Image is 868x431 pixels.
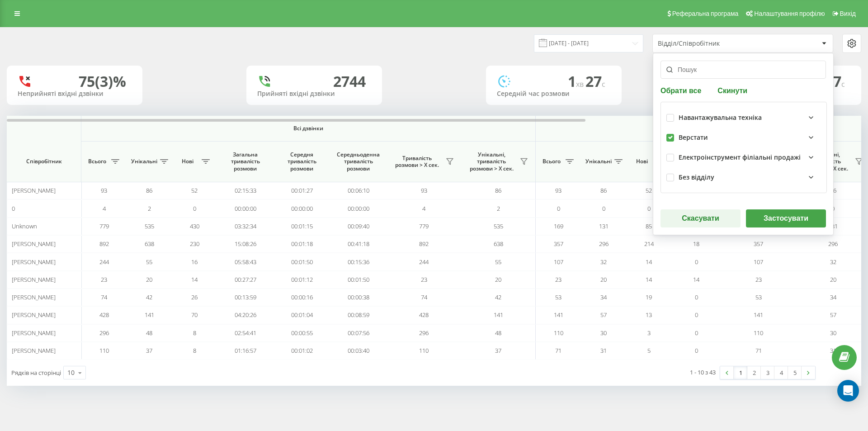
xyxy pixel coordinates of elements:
span: Всі дзвінки [108,125,509,132]
div: Прийняті вхідні дзвінки [257,90,371,98]
span: 32 [600,258,607,266]
span: 0 [695,293,698,301]
span: 53 [555,293,561,301]
span: 23 [755,275,762,284]
div: Open Intercom Messenger [837,380,859,402]
span: 0 [695,258,698,266]
span: 48 [495,329,501,337]
span: 8 [193,329,196,337]
span: [PERSON_NAME] [12,186,56,194]
span: 55 [495,258,501,266]
span: 5 [647,346,651,355]
span: 357 [554,240,563,248]
span: 23 [101,275,107,284]
span: 8 [193,346,196,355]
span: 3 [647,329,651,337]
span: 638 [145,240,154,248]
span: 20 [600,275,607,284]
span: Загальна тривалість розмови [224,151,267,172]
span: 141 [145,311,154,319]
span: 30 [600,329,607,337]
td: 00:03:40 [330,342,387,360]
span: 93 [555,186,561,194]
span: 296 [828,240,838,248]
button: Скасувати [660,209,741,227]
span: 48 [146,329,152,337]
span: 55 [146,258,152,266]
span: Реферальна програма [672,10,739,17]
td: 00:00:00 [217,199,274,217]
span: 34 [600,293,607,301]
span: 1 [568,71,585,91]
span: 0 [695,329,698,337]
span: 71 [555,346,561,355]
span: 14 [646,258,652,266]
td: 00:13:59 [217,289,274,306]
span: 53 [755,293,762,301]
div: Без відділу [679,174,714,181]
span: 20 [495,275,501,284]
span: Унікальні [585,158,612,165]
span: 26 [191,293,198,301]
span: [PERSON_NAME] [12,240,56,248]
span: 296 [419,329,429,337]
td: 00:09:40 [330,218,387,235]
span: [PERSON_NAME] [12,311,56,319]
span: 31 [830,346,836,355]
td: 00:00:00 [330,199,387,217]
span: 71 [755,346,762,355]
span: 42 [146,293,152,301]
span: [PERSON_NAME] [12,293,56,301]
span: 19 [646,293,652,301]
span: 110 [419,346,429,355]
td: 00:01:18 [274,235,330,253]
span: 13 [646,311,652,319]
td: 00:00:00 [274,199,330,217]
span: Середньоденна тривалість розмови [337,151,380,172]
span: 4 [103,204,106,213]
span: 0 [647,204,651,213]
span: 110 [554,329,563,337]
span: 430 [190,222,199,230]
span: 20 [830,275,836,284]
span: 169 [554,222,563,230]
span: 74 [101,293,107,301]
span: 230 [190,240,199,248]
span: 16 [191,258,198,266]
span: 18 [693,240,699,248]
button: Скинути [715,86,750,95]
span: 14 [646,275,652,284]
span: 37 [495,346,501,355]
td: 00:00:55 [274,324,330,342]
a: 1 [734,366,747,379]
span: 296 [99,329,109,337]
span: 70 [191,311,198,319]
span: 23 [421,275,427,284]
span: 42 [495,293,501,301]
span: 0 [695,346,698,355]
span: 34 [830,293,836,301]
span: Нові [631,158,653,165]
span: 31 [600,346,607,355]
td: 00:01:27 [274,182,330,199]
a: 5 [788,366,802,379]
span: Всього [86,158,108,165]
span: 0 [12,204,15,213]
div: 10 [67,368,75,377]
button: Застосувати [746,209,826,227]
span: 86 [146,186,152,194]
span: 779 [419,222,429,230]
td: 00:07:56 [330,324,387,342]
span: c [602,79,605,89]
span: 2 [497,204,500,213]
span: Нові [176,158,199,165]
span: 86 [600,186,607,194]
span: 14 [693,275,699,284]
span: 32 [830,258,836,266]
span: 17 [825,71,845,91]
span: 244 [419,258,429,266]
span: [PERSON_NAME] [12,329,56,337]
td: 00:06:10 [330,182,387,199]
span: 535 [494,222,503,230]
input: Пошук [660,61,826,79]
